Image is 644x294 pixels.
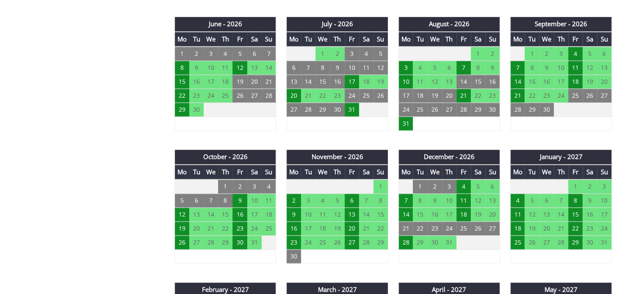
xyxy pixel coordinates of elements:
[247,222,262,236] td: 24
[583,61,597,75] td: 12
[218,194,232,208] td: 8
[287,236,301,250] td: 23
[315,222,330,236] td: 18
[315,47,330,61] td: 1
[189,208,204,222] td: 13
[373,75,388,89] td: 19
[597,179,611,194] td: 3
[175,103,189,117] td: 29
[442,75,456,89] td: 13
[398,117,413,131] td: 31
[301,194,315,208] td: 3
[398,89,413,103] td: 17
[471,165,485,179] th: Sa
[413,179,427,194] td: 1
[232,179,247,194] td: 2
[442,165,456,179] th: Th
[218,179,232,194] td: 1
[427,179,442,194] td: 2
[442,194,456,208] td: 10
[262,89,276,103] td: 28
[315,89,330,103] td: 22
[510,165,525,179] th: Mo
[345,75,359,89] td: 17
[413,222,427,236] td: 22
[175,236,189,250] td: 26
[287,89,301,103] td: 20
[398,194,413,208] td: 7
[413,61,427,75] td: 4
[204,208,218,222] td: 14
[568,89,583,103] td: 25
[232,236,247,250] td: 30
[427,208,442,222] td: 16
[315,208,330,222] td: 11
[373,47,388,61] td: 5
[345,236,359,250] td: 27
[359,222,373,236] td: 21
[525,75,539,89] td: 15
[175,61,189,75] td: 8
[189,165,204,179] th: Tu
[301,32,315,47] th: Tu
[539,165,554,179] th: We
[398,103,413,117] td: 24
[247,89,262,103] td: 27
[262,165,276,179] th: Su
[175,32,189,47] th: Mo
[330,47,344,61] td: 2
[315,75,330,89] td: 15
[398,208,413,222] td: 14
[247,208,262,222] td: 17
[398,150,500,164] th: December - 2026
[597,32,611,47] th: Su
[287,75,301,89] td: 13
[456,75,471,89] td: 14
[456,32,471,47] th: Fr
[398,222,413,236] td: 21
[204,47,218,61] td: 3
[204,194,218,208] td: 7
[373,179,388,194] td: 1
[597,89,611,103] td: 27
[471,47,485,61] td: 1
[262,47,276,61] td: 7
[583,208,597,222] td: 16
[525,194,539,208] td: 5
[359,75,373,89] td: 18
[189,222,204,236] td: 20
[471,208,485,222] td: 19
[471,222,485,236] td: 26
[456,165,471,179] th: Fr
[554,194,568,208] td: 7
[554,61,568,75] td: 10
[525,222,539,236] td: 19
[525,165,539,179] th: Tu
[247,179,262,194] td: 3
[204,75,218,89] td: 17
[189,47,204,61] td: 2
[471,194,485,208] td: 12
[427,61,442,75] td: 5
[301,75,315,89] td: 14
[287,17,388,31] th: July - 2026
[287,103,301,117] td: 27
[232,194,247,208] td: 9
[398,32,413,47] th: Mo
[189,75,204,89] td: 16
[189,236,204,250] td: 27
[554,75,568,89] td: 17
[204,89,218,103] td: 24
[539,61,554,75] td: 9
[315,194,330,208] td: 4
[218,32,232,47] th: Th
[218,89,232,103] td: 25
[315,61,330,75] td: 8
[413,75,427,89] td: 11
[359,236,373,250] td: 28
[456,89,471,103] td: 21
[456,194,471,208] td: 11
[345,103,359,117] td: 31
[330,194,344,208] td: 5
[456,61,471,75] td: 7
